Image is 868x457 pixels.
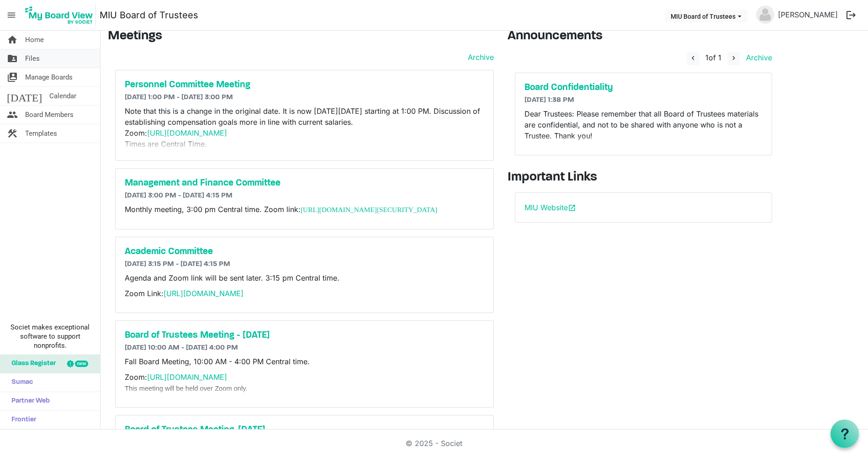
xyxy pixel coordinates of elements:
[301,206,437,213] a: [URL][DOMAIN_NAME][SECURITY_DATA]
[125,272,484,283] p: Agenda and Zoom link will be sent later. 3:15 pm Central time.
[705,53,709,62] span: 1
[4,323,96,350] span: Societ makes exceptional software to support nonprofits.
[125,93,484,102] h6: [DATE] 1:00 PM - [DATE] 3:00 PM
[147,372,227,382] a: [URL][DOMAIN_NAME]
[7,31,18,49] span: home
[842,5,861,25] button: logout
[687,52,699,65] button: navigate_before
[100,6,198,24] a: MIU Board of Trustees
[125,344,484,352] h6: [DATE] 10:00 AM - [DATE] 4:00 PM
[774,5,842,24] a: [PERSON_NAME]
[25,31,44,49] span: Home
[125,178,484,189] a: Management and Finance Committee
[125,385,248,392] span: This meeting will be held over Zoom only.
[125,289,243,298] span: Zoom Link:
[125,356,484,367] p: Fall Board Meeting, 10:00 AM - 4:00 PM Central time.
[742,53,772,62] a: Archive
[730,54,738,62] span: navigate_next
[7,68,18,86] span: switch_account
[22,4,96,27] img: My Board View Logo
[125,246,484,257] a: Academic Committee
[705,53,721,62] span: of 1
[3,6,20,24] span: menu
[406,439,462,448] a: © 2025 - Societ
[524,96,574,104] span: [DATE] 1:38 PM
[25,106,74,124] span: Board Members
[125,260,484,269] h6: [DATE] 3:15 PM - [DATE] 4:15 PM
[25,49,40,68] span: Files
[524,203,576,212] a: MIU Websiteopen_in_new
[147,128,227,138] a: [URL][DOMAIN_NAME]
[108,29,494,44] h3: Meetings
[7,392,50,410] span: Partner Web
[568,204,576,212] span: open_in_new
[524,108,762,141] p: Dear Trustees: Please remember that all Board of Trustees materials are confidential, and not to ...
[49,87,76,105] span: Calendar
[125,106,484,182] p: Note that this is a change in the original date. It is now [DATE][DATE] starting at 1:00 PM. Disc...
[756,5,774,24] img: no-profile-picture.svg
[164,289,243,298] a: [URL][DOMAIN_NAME]
[464,52,494,63] a: Archive
[727,52,740,65] button: navigate_next
[524,82,762,93] a: Board Confidentiality
[25,124,57,143] span: Templates
[125,204,484,215] p: Monthly meeting, 3:00 pm Central time. Zoom link:
[689,54,697,62] span: navigate_before
[7,49,18,68] span: folder_shared
[7,106,18,124] span: people
[7,87,42,105] span: [DATE]
[125,128,229,149] span: Zoom: Times are Central Time.
[508,170,779,186] h3: Important Links
[508,29,779,44] h3: Announcements
[7,124,18,143] span: construction
[7,355,56,373] span: Glass Register
[125,80,484,90] a: Personnel Committee Meeting
[665,10,747,22] button: MIU Board of Trustees dropdownbutton
[7,373,33,392] span: Sumac
[125,191,484,200] h6: [DATE] 3:00 PM - [DATE] 4:15 PM
[7,411,36,429] span: Frontier
[75,361,88,367] div: new
[22,4,100,27] a: My Board View Logo
[125,425,484,436] a: Board of Trustees Meeting-[DATE]
[125,330,484,341] a: Board of Trustees Meeting - [DATE]
[125,372,484,393] p: Zoom:
[25,68,73,86] span: Manage Boards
